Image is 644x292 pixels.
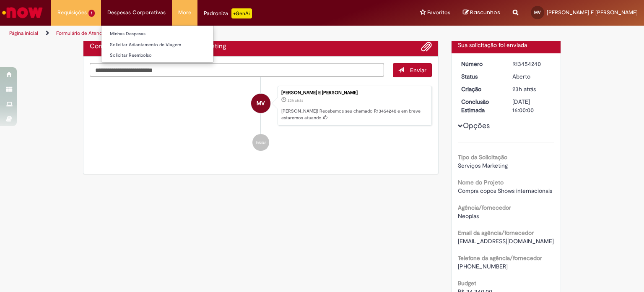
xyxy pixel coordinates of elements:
[231,8,252,18] p: +GenAi
[88,10,95,17] span: 1
[421,41,432,52] button: Adicionar anexos
[101,51,213,60] a: Solicitar Reembolso
[9,30,38,37] a: Página inicial
[90,63,384,77] textarea: Digite sua mensagem aqui...
[458,279,476,287] b: Budget
[56,30,118,37] a: Formulário de Atendimento
[458,204,511,211] b: Agência/fornecedor
[1,4,44,21] img: ServiceNow
[257,93,265,113] span: MV
[470,8,500,16] span: Rascunhos
[101,29,213,39] a: Minhas Despesas
[534,10,541,15] span: MV
[512,85,536,93] time: 27/08/2025 19:09:04
[512,85,551,93] div: 27/08/2025 19:09:04
[458,237,554,245] span: [EMAIL_ADDRESS][DOMAIN_NAME]
[458,254,542,262] b: Telefone da agência/fornecedor
[288,98,303,103] span: 23h atrás
[281,90,427,95] div: [PERSON_NAME] E [PERSON_NAME]
[281,108,427,121] p: [PERSON_NAME]! Recebemos seu chamado R13454240 e em breve estaremos atuando.
[204,8,252,18] div: Padroniza
[463,9,500,17] a: Rascunhos
[90,43,226,50] h2: Compra E Negociação De Vendas E Marketing Histórico de tíquete
[458,212,479,220] span: Neoplas
[410,66,426,74] span: Enviar
[458,263,508,270] span: [PHONE_NUMBER]
[251,94,270,113] div: Mariana Lamarao Santos De Barros E Vasconcellos
[512,72,551,81] div: Aberto
[288,98,303,103] time: 27/08/2025 19:09:04
[455,72,506,81] dt: Status
[393,63,432,77] button: Enviar
[455,60,506,68] dt: Número
[455,97,506,114] dt: Conclusão Estimada
[6,26,423,41] ul: Trilhas de página
[90,86,432,126] li: Mariana Lamarao Santos De Barros E Vasconcellos
[178,8,191,17] span: More
[90,77,432,160] ul: Histórico de tíquete
[458,229,534,237] b: Email da agência/fornecedor
[458,187,552,195] span: Compra copos Shows internacionais
[101,25,214,63] ul: Despesas Corporativas
[458,153,507,161] b: Tipo da Solicitação
[101,40,213,50] a: Solicitar Adiantamento de Viagem
[107,8,166,17] span: Despesas Corporativas
[512,97,551,114] div: [DATE] 16:00:00
[57,8,87,17] span: Requisições
[458,179,504,186] b: Nome do Projeto
[458,162,508,169] span: Serviços Marketing
[458,41,527,49] span: Sua solicitação foi enviada
[512,60,551,68] div: R13454240
[455,85,506,93] dt: Criação
[547,9,638,16] span: [PERSON_NAME] E [PERSON_NAME]
[512,85,536,93] span: 23h atrás
[427,8,450,17] span: Favoritos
